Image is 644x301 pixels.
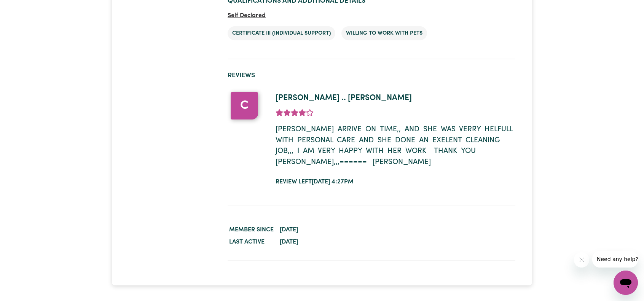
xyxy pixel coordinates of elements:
iframe: Close message [574,252,589,268]
div: Review left [DATE] 4:27pm [276,177,515,186]
li: Willing to work with pets [341,26,427,41]
p: [PERSON_NAME] ARRIVE ON TIME,, AND SHE WAS VERRY HELFULL WITH PERSONAL CARE AND SHE DONE AN EXELE... [276,124,515,168]
dt: Member since [228,224,275,236]
span: Need any help? [5,5,46,11]
span: [PERSON_NAME] .. [PERSON_NAME] [276,94,412,102]
div: C [231,92,258,119]
li: Certificate III (Individual Support) [228,26,335,41]
time: [DATE] [280,227,298,233]
iframe: Button to launch messaging window [614,271,638,295]
time: [DATE] [280,239,298,245]
span: Self Declared [228,13,266,19]
iframe: Message from company [592,251,638,268]
div: add rating by typing an integer from 0 to 5 or pressing arrow keys [276,107,314,118]
h2: Reviews [228,72,515,80]
dt: Last active [228,236,275,248]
